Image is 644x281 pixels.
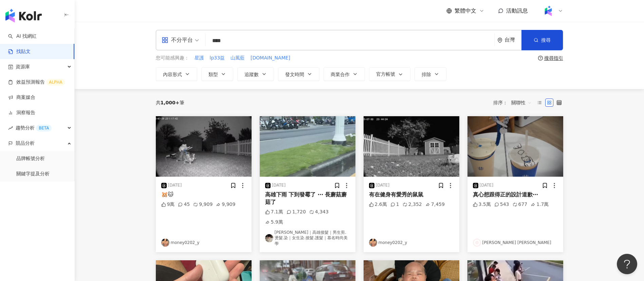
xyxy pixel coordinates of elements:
span: 競品分析 [16,136,35,151]
div: 9,909 [193,201,213,208]
div: [DATE] [480,182,494,188]
span: 1,000+ [161,100,180,105]
span: 內容形式 [163,72,182,77]
span: 發文時間 [285,72,304,77]
span: 商業合作 [331,72,350,77]
div: 真心想跟得正的設計道歉⋯ [473,191,558,198]
button: 搜尋 [521,30,563,50]
button: [DOMAIN_NAME] [250,54,291,62]
img: post-image [156,116,252,177]
button: 排除 [415,67,446,81]
div: 2,352 [403,201,422,208]
span: appstore [162,37,168,43]
img: post-image [467,116,563,177]
a: KOL Avatar[PERSON_NAME]｜高雄接髮｜男生剪.燙髮.染｜女生染.接髮.護髮｜慕名時尚美學 [265,230,350,247]
div: 排序： [493,97,535,108]
div: 🐹🐱 [161,191,246,198]
span: 關聯性 [511,97,532,108]
a: 品牌帳號分析 [16,155,45,162]
span: 追蹤數 [244,72,259,77]
div: 7.1萬 [265,209,283,215]
a: 找貼文 [8,48,31,55]
div: 9萬 [161,201,175,208]
a: 洞察報告 [8,109,35,116]
div: 搜尋指引 [544,55,563,61]
button: 發文時間 [278,67,319,81]
div: 543 [494,201,509,208]
button: 山風藍 [230,54,245,62]
span: environment [497,38,502,43]
div: [DATE] [376,182,390,188]
span: 山風藍 [231,55,245,62]
button: 類型 [201,67,233,81]
div: 有在健身有愛秀的鼠鼠 [369,191,454,198]
span: 官方帳號 [376,71,395,77]
div: 677 [513,201,528,208]
img: KOL Avatar [265,234,273,242]
span: 活動訊息 [506,7,528,14]
div: 共 筆 [156,100,184,105]
div: 9,909 [216,201,235,208]
span: 星護 [195,55,204,62]
span: 資源庫 [16,59,30,74]
a: 效益預測報告ALPHA [8,79,65,86]
button: 官方帳號 [369,67,410,81]
div: BETA [36,125,52,131]
img: Kolr%20app%20icon%20%281%29.png [542,4,555,17]
img: KOL Avatar [161,239,169,247]
a: searchAI 找網紅 [8,33,37,40]
div: 台灣 [504,37,521,43]
button: lp33益 [209,54,225,62]
div: 不分平台 [162,35,193,46]
div: 2.6萬 [369,201,387,208]
div: [DATE] [272,182,286,188]
span: 趨勢分析 [16,120,52,136]
button: 追蹤數 [237,67,274,81]
span: question-circle [538,56,543,60]
span: lp33益 [210,55,225,62]
div: 5.9萬 [265,219,283,226]
div: 45 [178,201,190,208]
img: KOL Avatar [369,239,377,247]
span: [DOMAIN_NAME] [251,55,290,62]
div: 1 [390,201,399,208]
span: 您可能感興趣： [156,55,189,62]
img: KOL Avatar [473,239,481,247]
div: 3.5萬 [473,201,491,208]
button: 商業合作 [324,67,365,81]
a: 關鍵字提及分析 [16,171,50,177]
iframe: Help Scout Beacon - Open [617,254,637,274]
button: 內容形式 [156,67,197,81]
span: 繁體中文 [455,7,476,15]
span: 排除 [422,72,431,77]
a: 商案媒合 [8,94,35,101]
button: 星護 [194,54,204,62]
span: 類型 [208,72,218,77]
img: post-image [260,116,355,177]
a: KOL Avatarmoney0202_y [161,239,246,247]
div: 1.7萬 [531,201,549,208]
img: logo [5,9,42,22]
span: 搜尋 [541,37,551,43]
div: 4,343 [309,209,329,215]
img: post-image [364,116,459,177]
div: [DATE] [168,182,182,188]
div: 1,720 [287,209,306,215]
a: KOL Avatar[PERSON_NAME] [PERSON_NAME] [473,239,558,247]
div: 7,459 [425,201,445,208]
div: 高雄下雨 下到發霉了 ⋯ 長蘑菇蘑菇了 [265,191,350,206]
span: rise [8,126,13,130]
a: KOL Avatarmoney0202_y [369,239,454,247]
